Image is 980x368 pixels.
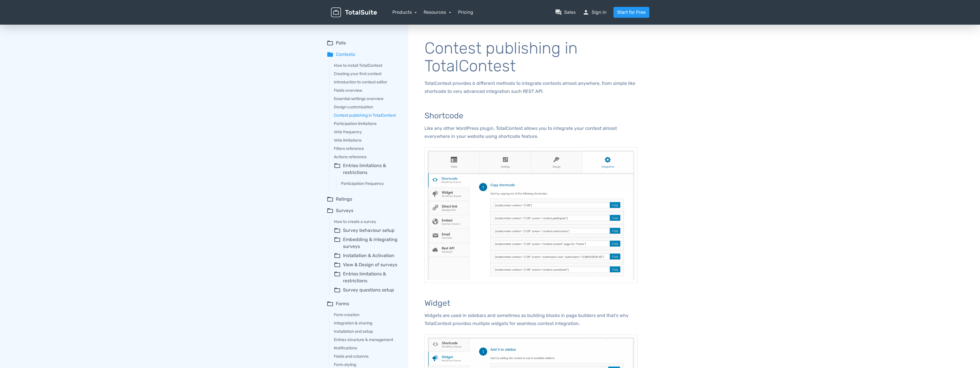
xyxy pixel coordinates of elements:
p: Like any other WordPress plugin, TotalContest allows you to integrate your contest almost everywh... [424,124,638,140]
a: Installation and setup [334,328,400,334]
span: folder_open [334,271,341,284]
span: question_answer [555,9,562,16]
a: Notifications [334,345,400,351]
summary: folder_openForms [327,300,400,307]
a: Participation limitations [334,121,400,127]
span: folder_open [327,207,334,214]
a: How to create a survey [334,219,400,225]
h1: Contest publishing in TotalContest [424,40,638,75]
summary: folder_openSurvey questions setup [334,287,400,293]
span: folder_open [334,236,341,250]
summary: folder_openPolls [327,40,400,46]
summary: folder_openSurveys [327,207,400,214]
summary: folder_openInstallation & Activation [334,252,400,259]
summary: folder_openSurvey behaviour setup [334,227,400,234]
a: Filters reference [334,146,400,152]
a: Vote frequency [334,129,400,135]
span: folder [327,51,334,58]
a: Contest publishing in TotalContest [334,112,400,118]
a: Start for Free [613,7,649,18]
span: folder_open [334,252,341,259]
summary: folder_openEntries limitations & restrictions [334,162,400,176]
a: Products [392,9,417,15]
a: Introduction to contest editor [334,79,400,85]
a: Integration & sharing [334,320,400,326]
a: Vote limitations [334,137,400,143]
span: folder_open [334,261,341,268]
a: Design customization [334,104,400,110]
a: Essential settings overview [334,96,400,102]
a: Actions reference [334,154,400,160]
a: Resources [424,9,451,15]
span: folder_open [334,162,341,176]
a: personSign in [582,9,607,16]
a: How to install TotalContest [334,62,400,68]
span: folder_open [334,227,341,234]
span: folder_open [327,40,334,46]
a: Fields overview [334,87,400,93]
summary: folder_openView & Design of surveys [334,261,400,268]
span: folder_open [334,287,341,293]
a: Entries structure & management [334,337,400,343]
span: person [582,9,589,16]
a: Pricing [458,9,473,16]
a: Fields and columns [334,353,400,359]
span: folder_open [327,196,334,203]
span: folder_open [327,300,334,307]
h3: Widget [424,299,638,308]
summary: folderContests [327,51,400,58]
a: Form styling [334,362,400,368]
a: question_answerSales [555,9,576,16]
summary: folder_openEmbedding & integrating surveys [334,236,400,250]
summary: folder_openEntries limitations & restrictions [334,271,400,284]
img: Shortcode integration [424,147,638,283]
a: Creating your first contest [334,71,400,77]
p: Widgets are used in sidebars and sometimes as building blocks in page builders and that's why Tot... [424,312,638,328]
summary: folder_openRatings [327,196,400,203]
a: Participation frequency [341,181,400,187]
h3: Shortcode [424,111,638,120]
img: TotalSuite for WordPress [331,7,377,17]
a: Form creation [334,312,400,318]
p: TotalContest provides 6 different methods to integrate contests almost anywhere, from simple like... [424,79,638,95]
